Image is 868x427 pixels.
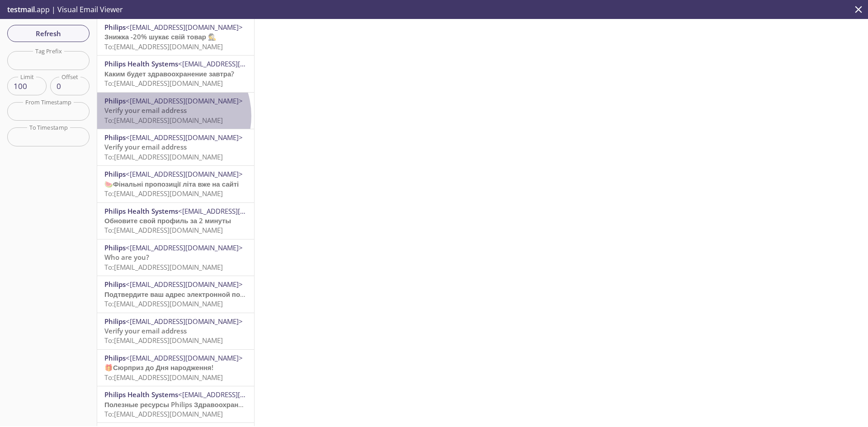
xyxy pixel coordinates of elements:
[104,299,223,308] span: To: [EMAIL_ADDRESS][DOMAIN_NAME]
[104,106,187,115] span: Verify your email address
[126,133,243,142] span: <[EMAIL_ADDRESS][DOMAIN_NAME]>
[97,350,254,386] div: Philips<[EMAIL_ADDRESS][DOMAIN_NAME]>🎁Сюрприз до Дня народження!To:[EMAIL_ADDRESS][DOMAIN_NAME]
[178,390,295,399] span: <[EMAIL_ADDRESS][DOMAIN_NAME]>
[104,179,239,188] span: 🍉Фінальні пропозиції літа вже на сайті
[104,353,126,362] span: Philips
[126,280,243,289] span: <[EMAIL_ADDRESS][DOMAIN_NAME]>
[104,133,126,142] span: Philips
[104,225,223,235] span: To: [EMAIL_ADDRESS][DOMAIN_NAME]
[97,203,254,239] div: Philips Health Systems<[EMAIL_ADDRESS][DOMAIN_NAME]>Обновите свой профиль за 2 минутыTo:[EMAIL_AD...
[104,142,187,151] span: Verify your email address
[104,336,223,345] span: To: [EMAIL_ADDRESS][DOMAIN_NAME]
[97,239,254,276] div: Philips<[EMAIL_ADDRESS][DOMAIN_NAME]>Who are you?To:[EMAIL_ADDRESS][DOMAIN_NAME]
[126,23,243,32] span: <[EMAIL_ADDRESS][DOMAIN_NAME]>
[104,317,126,326] span: Philips
[97,93,254,129] div: Philips<[EMAIL_ADDRESS][DOMAIN_NAME]>Verify your email addressTo:[EMAIL_ADDRESS][DOMAIN_NAME]
[104,363,213,372] span: 🎁Сюрприз до Дня народження!
[104,23,126,32] span: Philips
[104,96,126,105] span: Philips
[104,206,178,216] span: Philips Health Systems
[97,313,254,349] div: Philips<[EMAIL_ADDRESS][DOMAIN_NAME]>Verify your email addressTo:[EMAIL_ADDRESS][DOMAIN_NAME]
[104,169,126,178] span: Philips
[104,253,149,262] span: Who are you?
[104,32,217,41] span: Знижка -20% шукає свій товар 🕵️
[97,386,254,422] div: Philips Health Systems<[EMAIL_ADDRESS][DOMAIN_NAME]>Полезные ресурсы Philips ЗдравоохранениеTo:[E...
[104,69,234,78] span: Каким будет здравоохранение завтра?
[104,326,187,335] span: Verify your email address
[126,169,243,178] span: <[EMAIL_ADDRESS][DOMAIN_NAME]>
[97,276,254,312] div: Philips<[EMAIL_ADDRESS][DOMAIN_NAME]>Подтвердите ваш адрес электронной почтыTo:[EMAIL_ADDRESS][DO...
[7,5,35,14] span: testmail
[126,243,243,252] span: <[EMAIL_ADDRESS][DOMAIN_NAME]>
[97,56,254,92] div: Philips Health Systems<[EMAIL_ADDRESS][DOMAIN_NAME]>Каким будет здравоохранение завтра?To:[EMAIL_...
[104,400,254,409] span: Полезные ресурсы Philips Здравоохранение
[97,19,254,55] div: Philips<[EMAIL_ADDRESS][DOMAIN_NAME]>Знижка -20% шукає свій товар 🕵️To:[EMAIL_ADDRESS][DOMAIN_NAME]
[126,96,243,105] span: <[EMAIL_ADDRESS][DOMAIN_NAME]>
[104,390,178,399] span: Philips Health Systems
[104,216,231,225] span: Обновите свой профиль за 2 минуты
[104,409,223,418] span: To: [EMAIL_ADDRESS][DOMAIN_NAME]
[178,59,295,68] span: <[EMAIL_ADDRESS][DOMAIN_NAME]>
[104,263,223,272] span: To: [EMAIL_ADDRESS][DOMAIN_NAME]
[104,290,253,299] span: Подтвердите ваш адрес электронной почты
[104,79,223,88] span: To: [EMAIL_ADDRESS][DOMAIN_NAME]
[178,206,295,216] span: <[EMAIL_ADDRESS][DOMAIN_NAME]>
[104,243,126,252] span: Philips
[97,129,254,165] div: Philips<[EMAIL_ADDRESS][DOMAIN_NAME]>Verify your email addressTo:[EMAIL_ADDRESS][DOMAIN_NAME]
[126,317,243,326] span: <[EMAIL_ADDRESS][DOMAIN_NAME]>
[104,42,223,51] span: To: [EMAIL_ADDRESS][DOMAIN_NAME]
[104,373,223,382] span: To: [EMAIL_ADDRESS][DOMAIN_NAME]
[104,116,223,125] span: To: [EMAIL_ADDRESS][DOMAIN_NAME]
[97,166,254,202] div: Philips<[EMAIL_ADDRESS][DOMAIN_NAME]>🍉Фінальні пропозиції літа вже на сайтіTo:[EMAIL_ADDRESS][DOM...
[104,280,126,289] span: Philips
[7,25,90,42] button: Refresh
[104,152,223,161] span: To: [EMAIL_ADDRESS][DOMAIN_NAME]
[104,59,178,68] span: Philips Health Systems
[126,353,243,362] span: <[EMAIL_ADDRESS][DOMAIN_NAME]>
[14,28,82,39] span: Refresh
[104,189,223,198] span: To: [EMAIL_ADDRESS][DOMAIN_NAME]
